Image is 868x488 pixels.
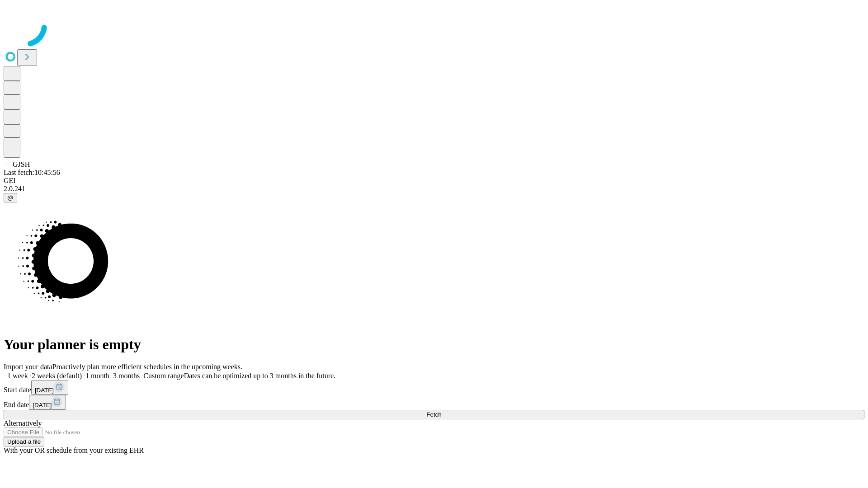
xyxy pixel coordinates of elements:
[7,372,28,380] span: 1 week
[7,194,14,201] span: @
[4,446,144,454] span: With your OR schedule from your existing EHR
[32,372,82,380] span: 2 weeks (default)
[35,387,54,394] span: [DATE]
[184,372,335,380] span: Dates can be optimized up to 3 months in the future.
[113,372,140,380] span: 3 months
[143,372,184,380] span: Custom range
[4,410,864,419] button: Fetch
[4,419,42,427] span: Alternatively
[4,193,17,202] button: @
[4,177,864,185] div: GEI
[4,380,864,395] div: Start date
[13,160,30,168] span: GJSH
[426,411,441,418] span: Fetch
[52,363,242,371] span: Proactively plan more efficient schedules in the upcoming weeks.
[4,336,864,353] h1: Your planner is empty
[31,380,68,395] button: [DATE]
[29,395,66,410] button: [DATE]
[4,437,44,446] button: Upload a file
[4,395,864,410] div: End date
[4,169,60,176] span: Last fetch: 10:45:56
[4,363,52,371] span: Import your data
[33,402,52,408] span: [DATE]
[4,185,864,193] div: 2.0.241
[85,372,109,380] span: 1 month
